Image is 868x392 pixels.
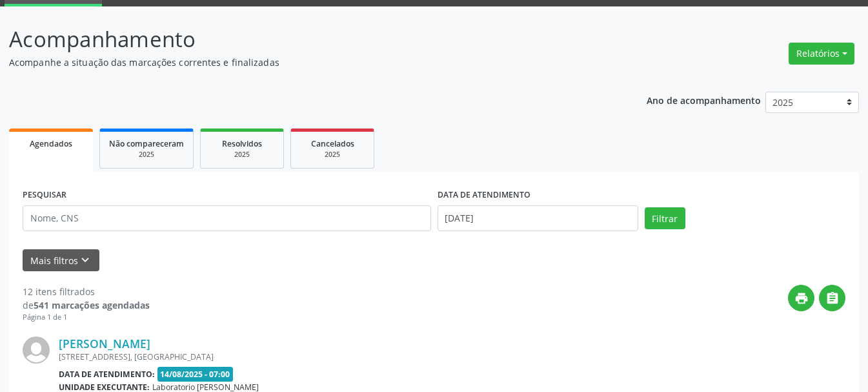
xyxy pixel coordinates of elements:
[34,299,150,311] strong: 541 marcações agendadas
[9,23,604,56] p: Acompanhamento
[59,336,150,351] a: [PERSON_NAME]
[647,92,761,108] p: Ano de acompanhamento
[78,253,92,267] i: keyboard_arrow_down
[788,285,814,311] button: print
[109,138,184,149] span: Não compareceram
[23,285,150,298] div: 12 itens filtrados
[300,150,365,160] div: 2025
[23,298,150,312] div: de
[789,43,854,65] button: Relatórios
[157,367,234,382] span: 14/08/2025 - 07:00
[9,56,604,69] p: Acompanhe a situação das marcações correntes e finalizadas
[222,138,262,149] span: Resolvidos
[59,351,652,362] div: [STREET_ADDRESS], [GEOGRAPHIC_DATA]
[23,312,150,323] div: Página 1 de 1
[794,291,809,305] i: print
[645,207,685,229] button: Filtrar
[23,185,66,205] label: PESQUISAR
[311,138,354,149] span: Cancelados
[109,150,184,160] div: 2025
[59,369,155,380] b: Data de atendimento:
[210,150,274,160] div: 2025
[438,205,638,231] input: Selecione um intervalo
[825,291,840,305] i: 
[30,138,72,149] span: Agendados
[23,249,99,272] button: Mais filtroskeyboard_arrow_down
[23,205,431,231] input: Nome, CNS
[819,285,845,311] button: 
[438,185,530,205] label: DATA DE ATENDIMENTO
